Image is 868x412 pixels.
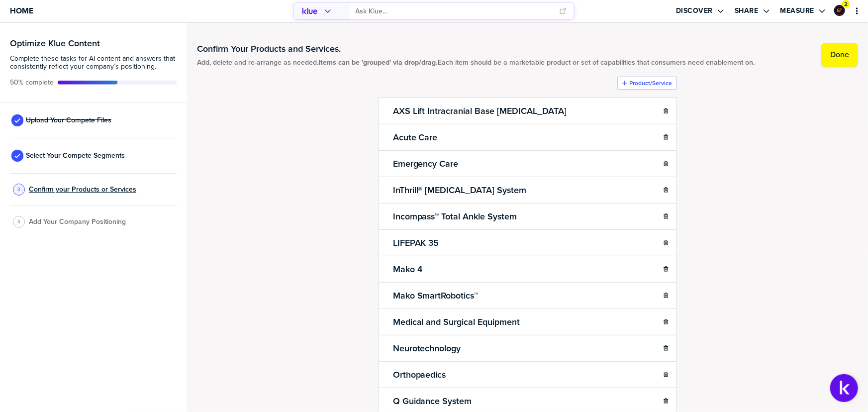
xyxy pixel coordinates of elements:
[26,116,111,124] span: Upload Your Compete Files
[379,98,677,124] li: AXS Lift Intracranial Base [MEDICAL_DATA]
[391,236,441,250] h2: LIFEPAK 35
[821,43,858,67] button: Done
[391,315,522,329] h2: Medical and Surgical Equipment
[379,335,677,362] li: Neurotechnology
[379,361,677,388] li: Orthopaedics
[379,150,677,177] li: Emergency Care
[10,79,54,87] span: Active
[197,43,755,55] h1: Confirm Your Products and Services.
[830,374,858,402] button: Open Support Center
[29,218,126,226] span: Add Your Company Positioning
[17,218,20,225] span: 4
[26,152,125,160] span: Select Your Compete Segments
[379,177,677,204] li: InThrill® [MEDICAL_DATA] System
[318,57,438,68] strong: Items can be 'grouped' via drop/drag.
[17,186,20,193] span: 3
[391,157,461,171] h2: Emergency Care
[29,186,136,194] span: Confirm your Products or Services
[391,394,474,408] h2: Q Guidance System
[735,6,759,15] label: Share
[833,4,846,17] a: Edit Profile
[617,77,677,90] button: Product/Service
[379,124,677,151] li: Acute Care
[379,203,677,230] li: Incompass™ Total Ankle System
[835,6,844,15] img: ee1355cada6433fc92aa15fbfe4afd43-sml.png
[379,309,677,335] li: Medical and Surgical Equipment
[10,6,33,15] span: Home
[379,256,677,283] li: Mako 4
[197,59,755,67] span: Add, delete and re-arrange as needed. Each item should be a marketable product or set of capabili...
[391,130,440,144] h2: Acute Care
[391,341,463,355] h2: Neurotechnology
[630,79,673,87] label: Product/Service
[391,368,448,382] h2: Orthopaedics
[391,104,569,118] h2: AXS Lift Intracranial Base [MEDICAL_DATA]
[845,0,848,8] span: 2
[780,6,815,15] label: Measure
[834,5,845,16] div: Graham Tutti
[391,262,424,276] h2: Mako 4
[391,209,519,223] h2: Incompass™ Total Ankle System
[391,289,481,303] h2: Mako SmartRobotics™
[10,39,177,48] h3: Optimize Klue Content
[676,6,713,15] label: Discover
[10,55,177,71] span: Complete these tasks for AI content and answers that consistently reflect your company’s position...
[830,50,849,60] label: Done
[379,282,677,309] li: Mako SmartRobotics™
[356,3,554,19] input: Ask Klue...
[379,229,677,256] li: LIFEPAK 35
[391,183,529,197] h2: InThrill® [MEDICAL_DATA] System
